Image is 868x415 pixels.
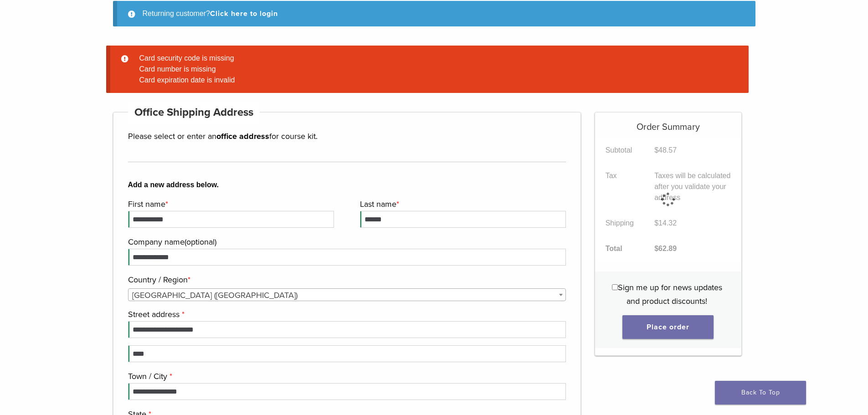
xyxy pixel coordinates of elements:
h5: Order Summary [595,113,741,133]
label: Country / Region [128,273,564,287]
h4: Office Shipping Address [128,102,260,123]
input: Sign me up for news updates and product discounts! [612,284,618,290]
label: Street address [128,307,564,321]
label: First name [128,197,332,211]
span: (optional) [185,237,216,247]
button: Place order [622,315,714,339]
label: Last name [360,197,564,211]
span: Country / Region [128,288,566,301]
b: Add a new address below. [128,179,566,190]
li: Card number is missing [136,64,734,75]
li: Card security code is missing [136,53,734,64]
span: United States (US) [128,289,566,302]
label: Company name [128,235,564,249]
p: Please select or enter an for course kit. [128,129,566,143]
li: Card expiration date is invalid [136,75,734,86]
a: Click here to login [210,9,278,18]
a: Back To Top [715,381,806,405]
span: Sign me up for news updates and product discounts! [618,282,722,306]
label: Town / City [128,369,564,383]
strong: office address [216,131,269,141]
div: Returning customer? [113,1,755,26]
